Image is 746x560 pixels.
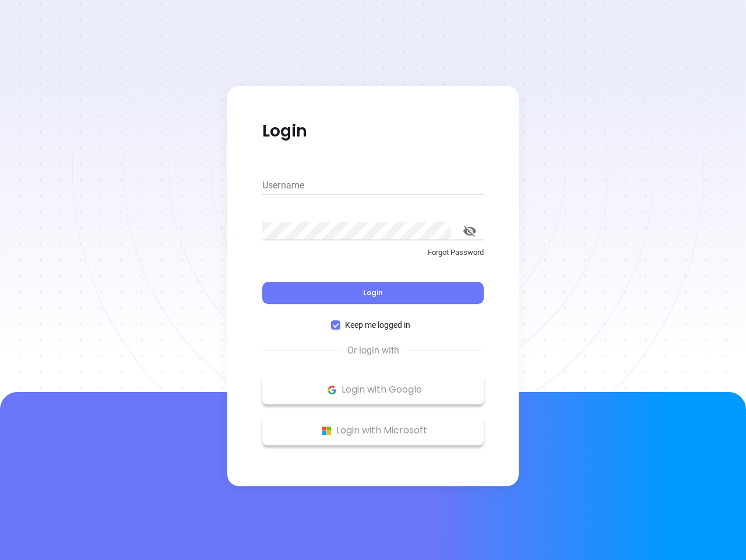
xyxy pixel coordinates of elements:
p: Login with Google [268,381,478,398]
p: Login with Microsoft [268,422,478,439]
button: Microsoft Logo Login with Microsoft [262,416,484,445]
span: Keep me logged in [340,318,415,331]
p: Forgot Password [262,247,484,258]
span: Or login with [342,344,405,358]
p: Login [262,121,484,142]
img: Microsoft Logo [319,423,334,438]
img: Google Logo [325,383,339,397]
button: Login [262,282,484,304]
button: Google Logo Login with Google [262,375,484,404]
a: Forgot Password [262,247,484,268]
span: Login [363,288,383,297]
button: toggle password visibility [456,217,484,245]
